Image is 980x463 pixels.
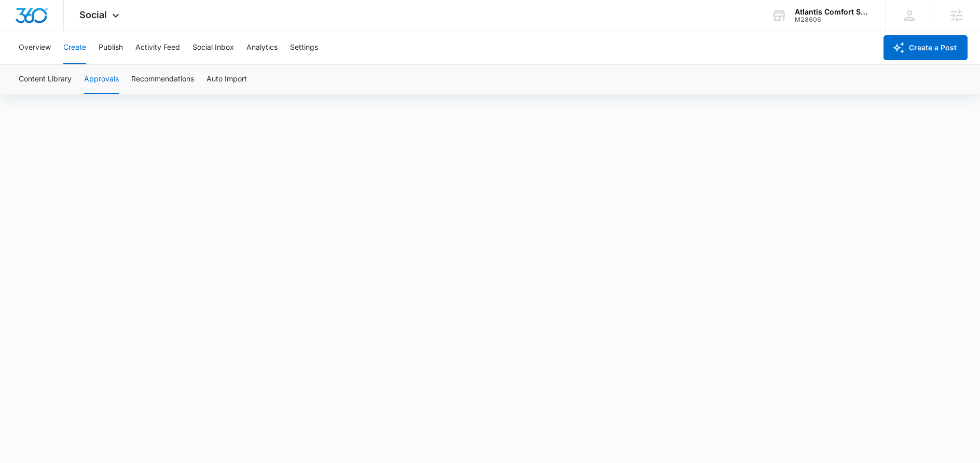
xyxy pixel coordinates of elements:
[290,31,318,64] button: Settings
[84,65,119,94] button: Approvals
[19,31,51,64] button: Overview
[192,31,234,64] button: Social Inbox
[63,31,86,64] button: Create
[19,65,72,94] button: Content Library
[99,31,123,64] button: Publish
[795,16,871,23] div: account id
[795,8,871,16] div: account name
[246,31,278,64] button: Analytics
[135,31,180,64] button: Activity Feed
[884,35,968,60] button: Create a Post
[131,65,194,94] button: Recommendations
[206,65,247,94] button: Auto Import
[79,9,107,20] span: Social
